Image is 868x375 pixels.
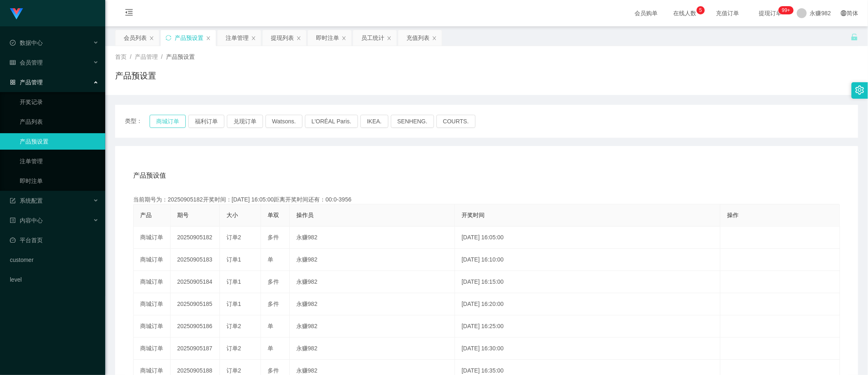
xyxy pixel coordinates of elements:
[669,10,701,16] span: 在线人数
[10,217,43,224] span: 内容中心
[20,153,99,169] a: 注单管理
[115,0,143,27] i: 图标: menu-fold
[268,212,279,218] span: 单双
[171,338,220,360] td: 20250905187
[134,227,171,249] td: 商城订单
[10,79,16,85] i: 图标: appstore-o
[150,115,186,128] button: 商城订单
[226,212,238,218] span: 大小
[316,30,339,46] div: 即时注单
[697,6,705,14] sup: 5
[296,36,301,41] i: 图标: close
[140,212,152,218] span: 产品
[290,293,455,315] td: 永赚982
[387,36,392,41] i: 图标: close
[727,212,739,218] span: 操作
[20,133,99,150] a: 产品预设置
[265,115,302,128] button: Watsons.
[206,36,211,41] i: 图标: close
[271,30,294,46] div: 提现列表
[290,227,455,249] td: 永赚982
[134,293,171,315] td: 商城订单
[115,53,127,60] span: 首页
[20,173,99,189] a: 即时注单
[699,6,702,14] p: 5
[226,323,241,329] span: 订单2
[455,227,720,249] td: [DATE] 16:05:00
[149,36,154,41] i: 图标: close
[268,256,273,263] span: 单
[175,30,203,46] div: 产品预设置
[166,35,171,41] i: 图标: sync
[360,115,388,128] button: IKEA.
[841,10,847,16] i: 图标: global
[251,36,256,41] i: 图标: close
[268,367,279,374] span: 多件
[171,293,220,315] td: 20250905185
[226,30,249,46] div: 注单管理
[125,115,150,128] span: 类型：
[268,301,279,307] span: 多件
[124,30,147,46] div: 会员列表
[134,271,171,293] td: 商城订单
[406,30,429,46] div: 充值列表
[305,115,358,128] button: L'ORÉAL Paris.
[10,232,99,248] a: 图标: dashboard平台首页
[226,234,241,241] span: 订单2
[226,256,241,263] span: 订单1
[171,227,220,249] td: 20250905182
[290,315,455,338] td: 永赚982
[226,345,241,352] span: 订单2
[268,323,273,329] span: 单
[171,271,220,293] td: 20250905184
[712,10,743,16] span: 充值订单
[10,79,43,86] span: 产品管理
[10,60,16,65] i: 图标: table
[130,53,132,60] span: /
[268,234,279,241] span: 多件
[462,212,485,218] span: 开奖时间
[177,212,189,218] span: 期号
[268,278,279,285] span: 多件
[133,171,166,181] span: 产品预设值
[432,36,437,41] i: 图标: close
[171,315,220,338] td: 20250905186
[10,198,16,204] i: 图标: form
[10,40,16,46] i: 图标: check-circle-o
[455,315,720,338] td: [DATE] 16:25:00
[226,367,241,374] span: 订单2
[436,115,476,128] button: COURTS.
[455,293,720,315] td: [DATE] 16:20:00
[290,271,455,293] td: 永赚982
[188,115,224,128] button: 福利订单
[20,113,99,130] a: 产品列表
[391,115,434,128] button: SENHENG.
[10,8,23,20] img: logo.9652507e.png
[290,338,455,360] td: 永赚982
[10,271,99,288] a: level
[134,338,171,360] td: 商城订单
[10,218,16,223] i: 图标: profile
[134,315,171,338] td: 商城订单
[10,59,43,66] span: 会员管理
[296,212,314,218] span: 操作员
[342,36,346,41] i: 图标: close
[778,6,793,14] sup: 266
[166,53,195,60] span: 产品预设置
[10,39,43,46] span: 数据中心
[20,94,99,110] a: 开奖记录
[10,197,43,204] span: 系统配置
[135,53,158,60] span: 产品管理
[455,249,720,271] td: [DATE] 16:10:00
[171,249,220,271] td: 20250905183
[133,195,840,204] div: 当前期号为：20250905182开奖时间：[DATE] 16:05:00距离开奖时间还有：00:0-3956
[115,69,156,82] h1: 产品预设置
[226,301,241,307] span: 订单1
[361,30,384,46] div: 员工统计
[161,53,163,60] span: /
[134,249,171,271] td: 商城订单
[855,86,864,95] i: 图标: setting
[455,338,720,360] td: [DATE] 16:30:00
[755,10,786,16] span: 提现订单
[227,115,263,128] button: 兑现订单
